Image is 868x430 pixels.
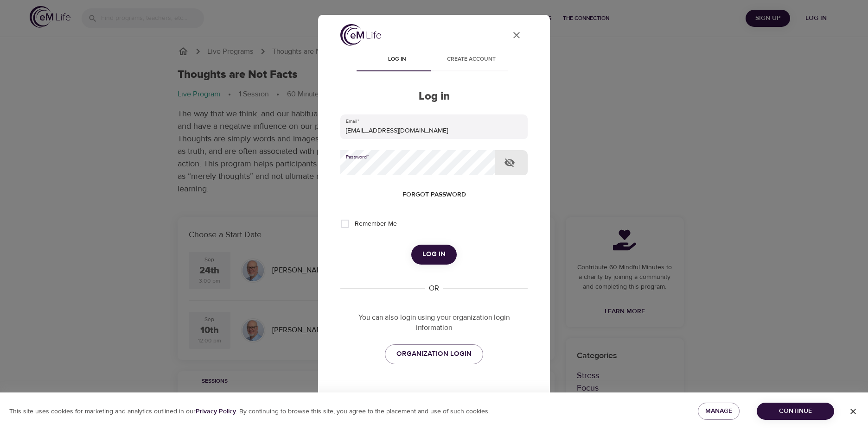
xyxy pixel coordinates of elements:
span: Create account [440,55,503,64]
h2: Log in [340,90,528,103]
img: logo [340,24,381,46]
span: Forgot password [402,189,466,201]
b: Privacy Policy [196,407,236,416]
span: Continue [764,405,827,417]
p: You can also login using your organization login information [340,312,528,334]
div: disabled tabs example [340,49,528,71]
span: Manage [705,405,732,417]
span: Log in [422,248,446,260]
a: ORGANIZATION LOGIN [385,344,483,364]
span: Remember Me [355,219,397,229]
button: Forgot password [399,186,470,203]
div: OR [425,283,443,294]
button: close [505,24,528,46]
span: Log in [365,55,428,64]
span: ORGANIZATION LOGIN [396,348,472,360]
button: Log in [411,245,457,264]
